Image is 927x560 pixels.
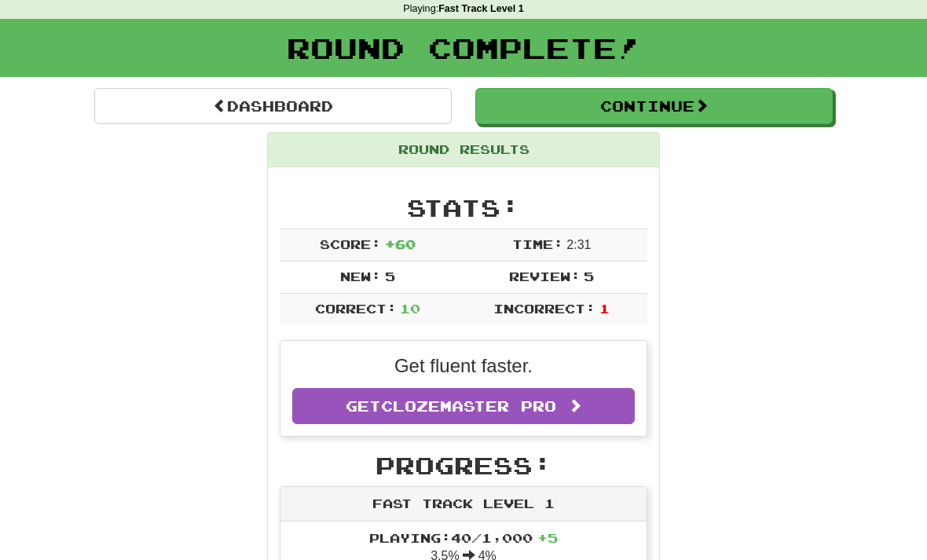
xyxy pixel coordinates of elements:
a: Dashboard [94,88,452,124]
span: Correct: [315,301,397,316]
div: Round Results [268,133,659,167]
span: Clozemaster Pro [381,397,556,415]
h1: Round Complete! [5,32,922,64]
span: New: [340,269,381,284]
span: 5 [385,269,395,284]
button: Continue [475,88,833,124]
span: Review: [509,269,581,284]
span: Time: [512,236,563,251]
span: + 5 [537,530,558,545]
span: 10 [400,301,420,316]
span: 5 [584,269,594,284]
span: Incorrect: [493,301,595,316]
h2: Progress: [280,452,647,478]
span: Score: [320,236,381,251]
span: Playing: 40 / 1,000 [369,530,558,545]
h2: Stats: [280,195,647,221]
span: 1 [599,301,610,316]
strong: Fast Track Level 1 [438,3,524,14]
span: 2 : 31 [566,238,591,251]
p: Get fluent faster. [292,353,635,379]
div: Fast Track Level 1 [280,487,647,522]
a: GetClozemaster Pro [292,388,635,424]
span: + 60 [385,236,416,251]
